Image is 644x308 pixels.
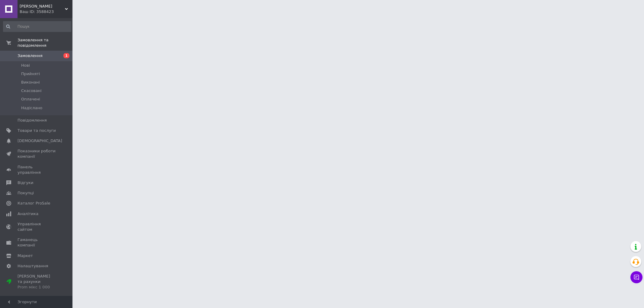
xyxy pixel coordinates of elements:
span: Товари та послуги [18,128,56,133]
span: Замовлення [18,53,43,59]
div: Ваш ID: 3588423 [20,9,72,14]
span: Прийняті [21,71,40,77]
span: Нові [21,63,30,68]
button: Чат з покупцем [630,271,642,283]
span: Управління сайтом [18,221,56,232]
span: Каталог ProSale [18,201,50,206]
span: Налаштування [18,263,48,269]
span: 1 [63,53,69,58]
span: Покупці [18,190,34,196]
span: Виконані [21,80,40,85]
span: Оплачені [21,97,40,102]
span: Показники роботи компанії [18,148,56,159]
span: Маркет [18,253,33,259]
div: Prom мікс 1 000 [18,284,56,290]
span: Гаманець компанії [18,237,56,248]
span: [DEMOGRAPHIC_DATA] [18,138,62,144]
span: Аналітика [18,211,38,217]
span: [PERSON_NAME] та рахунки [18,274,56,290]
span: Замовлення та повідомлення [18,37,72,48]
span: Скасовані [21,88,42,94]
span: Панель управління [18,164,56,175]
span: Повідомлення [18,118,47,123]
span: Fistashka [20,4,65,9]
span: Відгуки [18,180,33,186]
input: Пошук [3,21,71,32]
span: Надіслано [21,105,42,111]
